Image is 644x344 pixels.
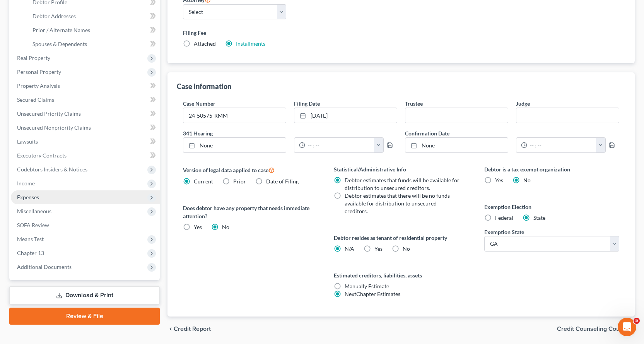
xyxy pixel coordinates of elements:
[345,245,354,252] span: N/A
[634,318,640,324] span: 5
[294,108,397,123] a: [DATE]
[183,165,318,175] label: Version of legal data applied to case
[26,23,160,37] a: Prior / Alternate Names
[484,228,524,236] label: Exemption State
[194,178,213,185] span: Current
[405,99,423,108] label: Trustee
[11,149,160,163] a: Executory Contracts
[11,107,160,121] a: Unsecured Priority Claims
[484,165,619,173] label: Debtor is a tax exempt organization
[17,138,38,145] span: Lawsuits
[167,326,211,332] button: chevron_left Credit Report
[183,138,286,152] a: None
[11,218,160,232] a: SOFA Review
[334,165,469,173] label: Statistical/Administrative Info
[17,166,87,173] span: Codebtors Insiders & Notices
[294,99,320,108] label: Filing Date
[495,214,513,221] span: Federal
[334,234,469,242] label: Debtor resides as tenant of residential property
[17,55,50,61] span: Real Property
[222,224,229,230] span: No
[17,208,51,214] span: Miscellaneous
[11,79,160,93] a: Property Analysis
[17,264,72,270] span: Additional Documents
[266,178,299,185] span: Date of Filing
[527,138,596,152] input: -- : --
[516,99,530,108] label: Judge
[26,37,160,51] a: Spouses & Dependents
[9,308,160,325] a: Review & File
[26,9,160,23] a: Debtor Addresses
[179,129,401,137] label: 341 Hearing
[32,41,87,47] span: Spouses & Dependents
[374,245,383,252] span: Yes
[32,13,76,19] span: Debtor Addresses
[345,291,400,297] span: NextChapter Estimates
[618,318,636,336] iframe: Intercom live chat
[167,326,174,332] i: chevron_left
[523,177,531,183] span: No
[17,250,44,256] span: Chapter 13
[17,68,61,75] span: Personal Property
[405,108,508,123] input: --
[11,135,160,149] a: Lawsuits
[236,40,265,47] a: Installments
[11,93,160,107] a: Secured Claims
[17,180,35,187] span: Income
[9,286,160,305] a: Download & Print
[334,271,469,279] label: Estimated creditors, liabilities, assets
[183,29,619,37] label: Filing Fee
[403,245,410,252] span: No
[17,236,44,242] span: Means Test
[401,129,623,137] label: Confirmation Date
[405,138,508,152] a: None
[345,192,450,214] span: Debtor estimates that there will be no funds available for distribution to unsecured creditors.
[177,82,231,91] div: Case Information
[17,82,60,89] span: Property Analysis
[516,108,619,123] input: --
[233,178,246,185] span: Prior
[17,152,67,159] span: Executory Contracts
[557,326,629,332] span: Credit Counseling Course
[17,194,39,200] span: Expenses
[183,204,318,220] label: Does debtor have any property that needs immediate attention?
[32,27,90,33] span: Prior / Alternate Names
[495,177,503,183] span: Yes
[11,121,160,135] a: Unsecured Nonpriority Claims
[183,99,215,108] label: Case Number
[533,214,545,221] span: State
[183,108,286,123] input: Enter case number...
[305,138,374,152] input: -- : --
[345,283,389,289] span: Manually Estimate
[17,124,91,131] span: Unsecured Nonpriority Claims
[17,222,49,228] span: SOFA Review
[194,224,202,230] span: Yes
[194,40,216,47] span: Attached
[345,177,460,191] span: Debtor estimates that funds will be available for distribution to unsecured creditors.
[17,96,54,103] span: Secured Claims
[484,203,619,211] label: Exemption Election
[174,326,211,332] span: Credit Report
[17,110,81,117] span: Unsecured Priority Claims
[557,326,635,332] button: Credit Counseling Course chevron_right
